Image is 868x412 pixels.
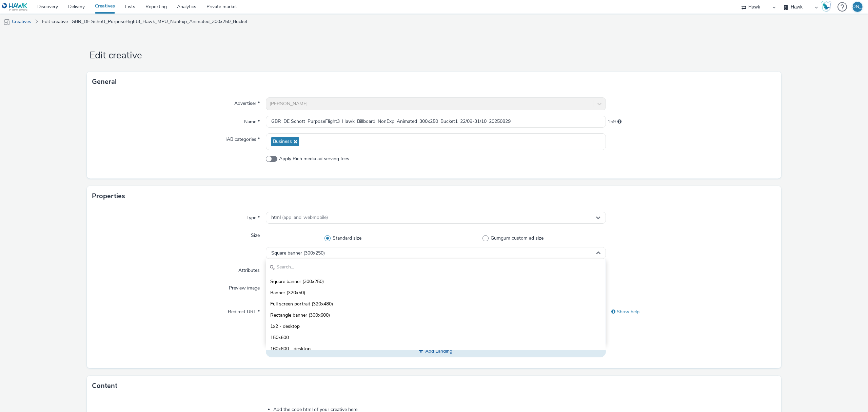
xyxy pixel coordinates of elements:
h1: Edit creative [87,49,781,62]
span: Banner (320x50) [270,289,305,296]
span: 150x600 [270,334,289,341]
span: Add Landing [425,348,452,354]
label: Name * [241,116,262,125]
input: Name [266,116,606,128]
span: html [271,215,328,221]
span: 159 [608,118,616,125]
span: Standard size [333,235,361,242]
span: Rectangle banner (300x600) [270,312,330,319]
h3: Properties [92,191,125,201]
span: 160x600 - desktop [270,345,311,352]
button: Add Landing [266,345,606,357]
span: Gumgum custom ad size [491,235,544,242]
label: IAB categories * [223,133,262,143]
div: Maximum 255 characters [617,118,622,125]
span: Full screen portrait (320x480) [270,301,333,307]
span: Apply Rich media ad serving fees [279,155,349,162]
img: undefined Logo [2,3,28,11]
label: Attributes [236,264,262,274]
label: Preview image [226,282,262,292]
h3: Content [92,381,117,391]
input: Search... [266,261,606,273]
img: mobile [3,19,10,25]
label: Size [248,229,262,239]
a: Edit creative : GBR_DE Schott_PurposeFlight3_Hawk_MPU_NonExp_Animated_300x250_Bucket1_22/09-31/10... [39,14,256,30]
label: Type * [244,212,262,221]
span: (app_and_webmobile) [282,214,328,221]
label: Advertiser * [232,97,262,107]
h3: General [92,77,117,87]
img: Hawk Academy [821,1,831,12]
span: 1x2 - desktop [270,323,300,330]
label: Redirect URL * [225,306,262,315]
span: Square banner (300x250) [271,250,325,256]
span: Square banner (300x250) [270,278,324,285]
a: Hawk Academy [821,1,834,12]
div: Show help [606,306,776,318]
span: Business [273,139,292,145]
